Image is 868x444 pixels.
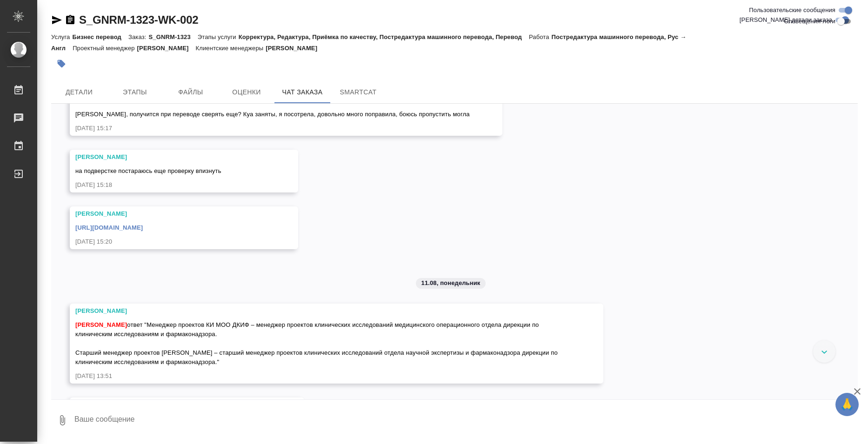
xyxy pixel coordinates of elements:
span: 🙏 [839,395,855,414]
span: ответ "Менеджер проектов КИ МОО ДКИФ – менеджер проектов клинических исследований медицинского оп... [75,321,560,365]
div: [PERSON_NAME] [75,152,266,162]
button: 🙏 [835,393,859,416]
span: Чат заказа [280,86,325,98]
p: Услуга [51,33,72,40]
p: Заказ: [128,33,148,40]
span: [PERSON_NAME] детали заказа [740,15,832,25]
span: SmartCat [336,86,381,98]
p: 11.08, понедельник [421,278,481,288]
p: Бизнес перевод [72,33,128,40]
span: Детали [57,86,101,98]
button: Скопировать ссылку [65,14,76,26]
span: Оценки [224,86,269,98]
div: [PERSON_NAME] [75,209,266,219]
p: [PERSON_NAME] [137,45,196,52]
a: [URL][DOMAIN_NAME] [75,224,143,231]
span: Пользовательские сообщения [749,6,835,15]
button: Скопировать ссылку для ЯМессенджера [51,14,62,26]
span: [PERSON_NAME] [75,321,127,328]
p: Этапы услуги [198,33,239,40]
p: S_GNRM-1323 [148,33,197,40]
div: [DATE] 15:18 [75,180,266,190]
span: Файлы [168,86,213,98]
p: Корректура, Редактура, Приёмка по качеству, Постредактура машинного перевода, Перевод [239,33,529,40]
span: Оповещения-логи [784,17,835,26]
p: [PERSON_NAME] [266,45,324,52]
p: Клиентские менеджеры [196,45,266,52]
span: Этапы [113,86,157,98]
span: на подверстке постараюсь еще проверку впизнуть [75,167,221,174]
button: Добавить тэг [51,53,72,74]
div: [DATE] 13:51 [75,371,571,381]
span: [PERSON_NAME], получится при переводе сверять еще? Куа заняты, я посотрела, довольно много поправ... [75,111,470,118]
p: Проектный менеджер [73,45,137,52]
div: [DATE] 15:17 [75,124,470,133]
a: S_GNRM-1323-WK-002 [79,13,198,26]
div: [PERSON_NAME] [75,306,571,316]
p: Работа [529,33,552,40]
div: [DATE] 15:20 [75,237,266,246]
